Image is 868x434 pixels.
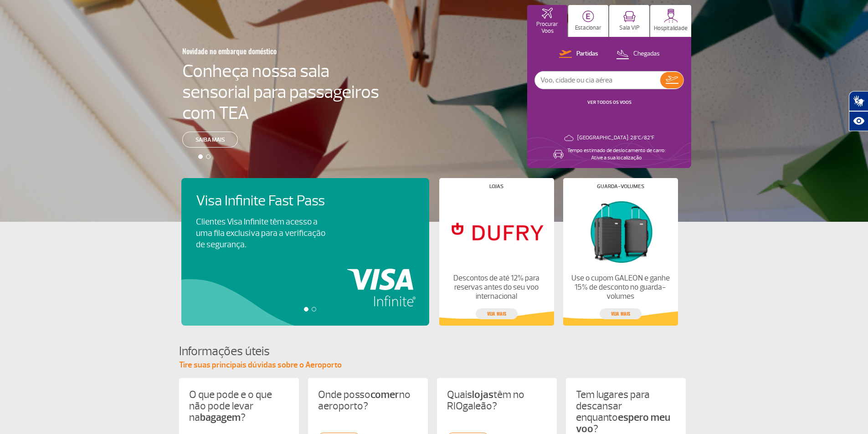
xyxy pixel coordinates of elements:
h4: Informações úteis [179,343,689,360]
p: Procurar Voos [532,21,563,35]
button: Abrir tradutor de língua de sinais. [849,91,868,111]
a: Saiba mais [182,132,238,148]
h4: Guarda-volumes [597,184,644,189]
strong: lojas [472,388,493,401]
button: Abrir recursos assistivos. [849,111,868,131]
p: Tire suas principais dúvidas sobre o Aeroporto [179,360,689,371]
img: Guarda-volumes [570,196,670,266]
a: veja mais [476,308,518,319]
h4: Visa Infinite Fast Pass [196,193,341,209]
a: veja mais [600,308,642,319]
p: Onde posso no aeroporto? [318,389,418,412]
img: Lojas [447,196,546,266]
h3: Novidade no embarque doméstico [182,41,334,61]
input: Voo, cidade ou cia aérea [535,71,660,89]
button: Chegadas [613,48,663,60]
h4: Conheça nossa sala sensorial para passageiros com TEA [182,61,379,123]
button: Procurar Voos [527,5,567,37]
a: Visa Infinite Fast PassClientes Visa Infinite têm acesso a uma fila exclusiva para a verificação ... [196,193,415,250]
p: O que pode e o que não pode levar na ? [189,389,289,423]
img: hospitality.svg [664,9,678,23]
img: vipRoom.svg [623,11,636,22]
button: Sala VIP [609,5,649,37]
p: [GEOGRAPHIC_DATA]: 28°C/82°F [577,134,654,142]
button: Partidas [556,48,601,60]
button: Estacionar [568,5,608,37]
p: Partidas [576,50,598,58]
p: Clientes Visa Infinite têm acesso a uma fila exclusiva para a verificação de segurança. [196,216,325,250]
p: Chegadas [633,50,660,58]
a: VER TODOS OS VOOS [587,99,632,105]
button: VER TODOS OS VOOS [585,99,634,106]
h4: Lojas [489,184,503,189]
p: Estacionar [575,25,601,31]
strong: bagagem [200,411,241,424]
p: Quais têm no RIOgaleão? [447,389,547,412]
p: Hospitalidade [654,25,688,32]
img: carParkingHome.svg [582,10,594,22]
strong: comer [370,388,399,401]
div: Plugin de acessibilidade da Hand Talk. [849,91,868,131]
p: Sala VIP [619,25,640,31]
button: Hospitalidade [650,5,691,37]
p: Tempo estimado de deslocamento de carro: Ative a sua localização [567,147,666,162]
p: Descontos de até 12% para reservas antes do seu voo internacional [447,274,546,301]
img: airplaneHomeActive.svg [542,8,553,19]
p: Use o cupom GALEON e ganhe 15% de desconto no guarda-volumes [570,274,670,301]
